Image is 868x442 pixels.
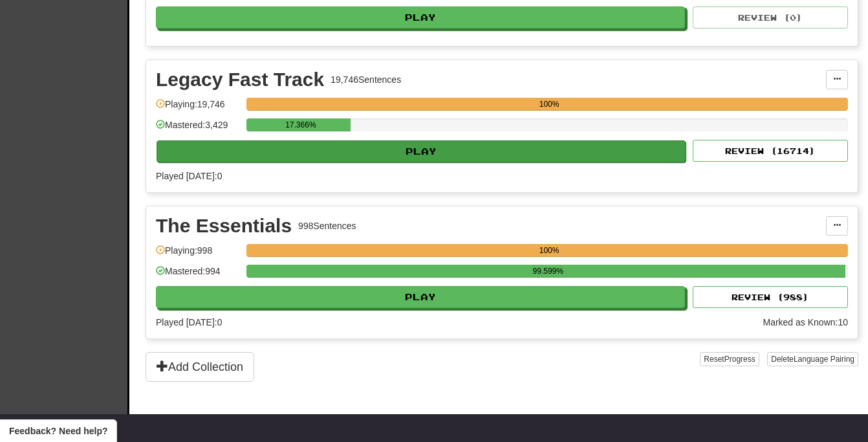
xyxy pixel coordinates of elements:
div: The Essentials [156,216,292,236]
div: 998 Sentences [298,219,356,232]
div: 100% [250,98,848,111]
div: Mastered: 994 [156,265,240,286]
button: Review (16714) [693,140,848,162]
button: Play [156,286,685,308]
div: 17.366% [250,118,351,131]
button: Review (0) [693,6,848,28]
div: Playing: 19,746 [156,98,240,119]
span: Played [DATE]: 0 [156,317,222,327]
div: 19,746 Sentences [331,73,401,86]
button: DeleteLanguage Pairing [767,352,858,366]
div: 99.599% [250,265,845,278]
div: Legacy Fast Track [156,70,324,89]
button: Review (988) [693,286,848,308]
div: Playing: 998 [156,244,240,265]
button: Play [157,140,686,162]
div: Mastered: 3,429 [156,118,240,140]
span: Progress [724,355,755,364]
button: ResetProgress [700,352,759,366]
div: 100% [250,244,848,257]
span: Played [DATE]: 0 [156,171,222,181]
span: Open feedback widget [9,425,107,437]
button: Add Collection [146,352,254,382]
span: Language Pairing [794,355,854,364]
div: Marked as Known: 10 [763,316,848,329]
button: Play [156,6,685,28]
